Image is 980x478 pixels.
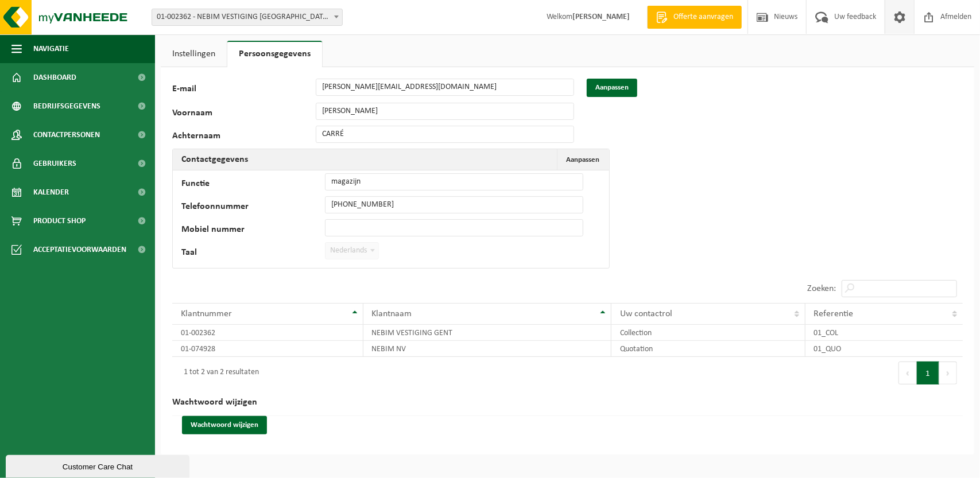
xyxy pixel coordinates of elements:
[172,131,316,143] label: Achternaam
[178,363,259,383] div: 1 tot 2 van 2 resultaten
[33,149,76,178] span: Gebruikers
[372,309,412,318] span: Klantnaam
[181,225,325,236] label: Mobiel nummer
[172,325,363,341] td: 01-002362
[152,9,343,26] span: 01-002362 - NEBIM VESTIGING GENT - MARIAKERKE
[227,41,322,67] a: Persoonsgegevens
[620,309,672,318] span: Uw contactrol
[363,341,612,357] td: NEBIM NV
[181,248,325,259] label: Taal
[33,121,100,149] span: Contactpersonen
[33,235,126,264] span: Acceptatievoorwaarden
[572,13,630,21] strong: [PERSON_NAME]
[181,309,232,318] span: Klantnummer
[172,84,316,97] label: E-mail
[805,341,963,357] td: 01_QUO
[181,179,325,191] label: Functie
[172,341,363,357] td: 01-074928
[172,108,316,120] label: Voornaam
[33,63,76,92] span: Dashboard
[805,325,963,341] td: 01_COL
[557,149,608,170] button: Aanpassen
[33,207,86,235] span: Product Shop
[316,79,574,96] input: E-mail
[587,79,637,97] button: Aanpassen
[611,325,805,341] td: Collection
[172,389,963,416] h2: Wachtwoord wijzigen
[326,243,378,259] span: Nederlands
[363,325,612,341] td: NEBIM VESTIGING GENT
[152,9,342,25] span: 01-002362 - NEBIM VESTIGING GENT - MARIAKERKE
[181,202,325,213] label: Telefoonnummer
[6,453,192,478] iframe: chat widget
[807,285,836,294] label: Zoeken:
[325,242,379,259] span: Nederlands
[33,92,100,121] span: Bedrijfsgegevens
[917,362,939,384] button: 1
[647,6,742,29] a: Offerte aanvragen
[161,41,227,67] a: Instellingen
[671,11,736,23] span: Offerte aanvragen
[182,416,267,434] button: Wachtwoord wijzigen
[939,362,957,384] button: Next
[611,341,805,357] td: Quotation
[898,362,917,384] button: Previous
[33,34,69,63] span: Navigatie
[33,178,69,207] span: Kalender
[814,309,854,318] span: Referentie
[566,156,599,164] span: Aanpassen
[173,149,257,170] h2: Contactgegevens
